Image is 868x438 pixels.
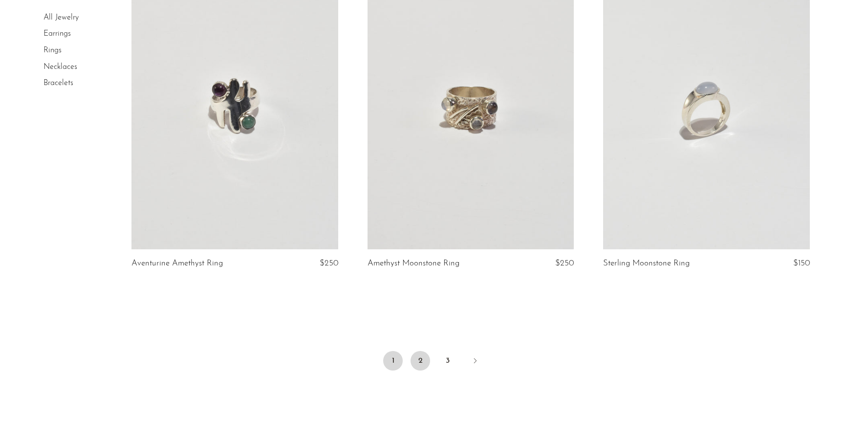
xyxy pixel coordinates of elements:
[368,259,459,268] a: Amethyst Moonstone Ring
[43,46,62,54] a: Rings
[438,351,457,371] a: 3
[43,14,79,22] a: All Jewelry
[320,259,338,267] span: $250
[43,30,71,38] a: Earrings
[793,259,810,267] span: $150
[131,259,223,268] a: Aventurine Amethyst Ring
[43,79,73,87] a: Bracelets
[43,63,77,71] a: Necklaces
[603,259,690,268] a: Sterling Moonstone Ring
[411,351,430,371] a: 2
[555,259,574,267] span: $250
[465,351,485,372] a: Next
[383,351,403,371] span: 1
